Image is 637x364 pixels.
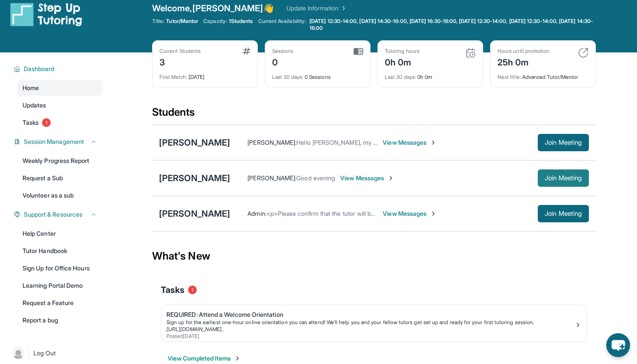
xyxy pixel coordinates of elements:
[385,55,419,68] div: 0h 0m
[161,284,185,296] span: Tasks
[286,4,347,13] a: Update Information
[272,48,294,55] div: Sessions
[538,134,589,151] button: Join Meeting
[538,205,589,222] button: Join Meeting
[17,226,102,241] a: Help Center
[383,209,437,218] span: View Messages
[152,237,596,275] div: What's New
[159,48,201,55] div: Current Students
[166,18,198,25] span: Tutor/Mentor
[385,68,476,81] div: 0h 0m
[159,68,250,81] div: [DATE]
[497,55,549,68] div: 25h 0m
[24,65,55,73] span: Dashboard
[24,210,82,219] span: Support & Resources
[272,55,294,68] div: 0
[497,68,588,81] div: Advanced Tutor/Mentor
[159,74,187,80] span: First Match :
[12,347,24,359] img: user-img
[17,312,102,328] a: Report a bug
[42,118,51,127] span: 1
[229,18,253,25] span: 1 Students
[308,18,596,32] a: [DATE] 12:30-14:00, [DATE] 14:30-16:00, [DATE] 16:30-18:00, [DATE] 12:30-14:00, [DATE] 12:30-14:0...
[17,97,102,113] a: Updates
[247,174,296,182] span: [PERSON_NAME] :
[17,80,102,96] a: Home
[23,101,46,110] span: Updates
[247,139,296,146] span: [PERSON_NAME] :
[430,210,437,217] img: Chevron-Right
[497,48,549,55] div: Hours until promotion
[272,74,303,80] span: Last 30 days :
[258,18,306,32] span: Current Availability:
[387,175,394,182] img: Chevron-Right
[9,344,102,363] a: |Log Out
[20,210,97,219] button: Support & Resources
[538,169,589,187] button: Join Meeting
[266,210,579,217] span: <p>Please confirm that the tutor will be able to attend your first assigned meeting time before j...
[159,136,230,149] div: [PERSON_NAME]
[296,174,335,182] span: Good evening
[430,139,437,146] img: Chevron-Right
[545,140,582,145] span: Join Meeting
[385,48,419,55] div: Tutoring hours
[17,295,102,311] a: Request a Feature
[166,310,575,319] div: REQUIRED: Attend a Welcome Orientation
[17,115,102,130] a: Tasks1
[545,211,582,216] span: Join Meeting
[17,188,102,203] a: Volunteer as a sub
[152,105,596,124] div: Students
[497,74,521,80] span: Next title :
[159,172,230,184] div: [PERSON_NAME]
[166,326,224,332] a: [URL][DOMAIN_NAME]..
[152,18,164,25] span: Title:
[17,260,102,276] a: Sign Up for Office Hours
[20,137,97,146] button: Session Management
[545,175,582,181] span: Join Meeting
[309,18,594,32] span: [DATE] 12:30-14:00, [DATE] 14:30-16:00, [DATE] 16:30-18:00, [DATE] 12:30-14:00, [DATE] 12:30-14:0...
[17,170,102,186] a: Request a Sub
[23,84,39,92] span: Home
[166,333,575,340] div: Posted [DATE]
[152,2,274,14] span: Welcome, [PERSON_NAME] 👋
[24,137,84,146] span: Session Management
[159,55,201,68] div: 3
[28,348,30,358] span: |
[340,174,394,182] span: View Messages
[383,138,437,147] span: View Messages
[465,48,476,58] img: card
[385,74,416,80] span: Last 30 days :
[606,333,630,357] button: chat-button
[247,210,266,217] span: Admin :
[168,354,241,363] button: View Completed Items
[17,243,102,259] a: Tutor Handbook
[272,68,363,81] div: 0 Sessions
[188,286,197,294] span: 1
[338,4,347,13] img: Chevron Right
[159,208,230,220] div: [PERSON_NAME]
[10,2,82,26] img: logo
[33,349,56,357] span: Log Out
[243,48,250,55] img: card
[17,278,102,293] a: Learning Portal Demo
[20,65,97,73] button: Dashboard
[296,139,530,146] span: Hello [PERSON_NAME], my name is [PERSON_NAME]. I am [PERSON_NAME]'s mom.
[23,118,39,127] span: Tasks
[578,48,588,58] img: card
[161,305,587,341] a: REQUIRED: Attend a Welcome OrientationSign up for the earliest one-hour online orientation you ca...
[354,48,363,55] img: card
[17,153,102,169] a: Weekly Progress Report
[166,319,575,326] div: Sign up for the earliest one-hour online orientation you can attend! We’ll help you and your fell...
[203,18,227,25] span: Capacity:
